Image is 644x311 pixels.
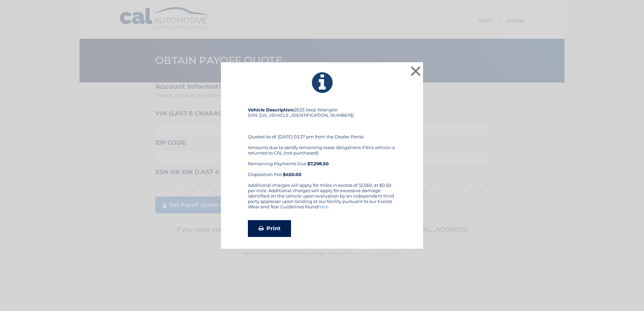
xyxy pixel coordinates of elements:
strong: Vehicle Description: [248,107,294,112]
a: Print [248,220,291,237]
b: $7,298.50 [308,161,329,166]
strong: $450.00 [283,172,301,177]
button: × [409,64,422,78]
div: Additional charges will apply for miles in excess of 32,569, at $0.50 per mile. Additional charge... [248,182,396,215]
div: 2023 Jeep Wrangler (VIN: [US_VEHICLE_IDENTIFICATION_NUMBER]) Quoted As of: [DATE] 03:27 pm from t... [248,107,396,182]
div: Amounts due to satisfy remaining lease obligations if this vehicle is returned to CAL (not purcha... [248,145,396,177]
a: here [318,204,328,209]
